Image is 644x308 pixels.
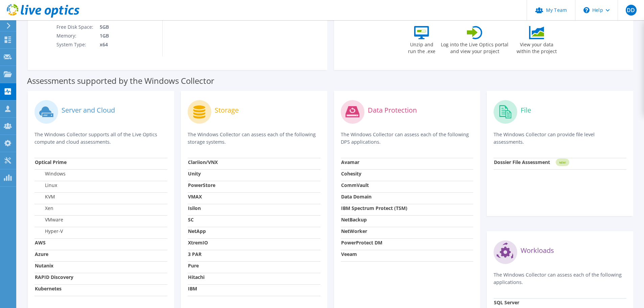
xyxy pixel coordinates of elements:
label: Linux [35,182,57,189]
label: View your data within the project [512,39,561,55]
strong: Dossier File Assessment [494,159,550,165]
p: The Windows Collector supports all of the Live Optics compute and cloud assessments. [34,131,167,146]
strong: IBM [188,285,197,292]
label: KVM [35,193,55,200]
td: 1GB [95,31,143,40]
td: Memory: [56,31,95,40]
p: The Windows Collector can assess each of the following storage systems. [188,131,320,146]
strong: 3 PAR [188,251,201,257]
label: Log into the Live Optics portal and view your project [440,39,509,55]
strong: Kubernetes [35,285,62,292]
strong: PowerStore [188,182,215,188]
span: DD [626,5,637,16]
p: The Windows Collector can assess each of the following DPS applications. [341,131,474,146]
p: The Windows Collector can provide file level assessments. [494,131,626,146]
svg: \n [583,7,590,13]
label: Windows [35,170,66,177]
strong: SC [188,216,194,223]
label: Assessments supported by the Windows Collector [27,77,214,84]
strong: PowerProtect DM [341,239,382,246]
strong: Unity [188,170,201,177]
label: Workloads [521,247,554,254]
strong: Optical Prime [35,159,67,165]
strong: Veeam [341,251,357,257]
strong: Pure [188,262,199,269]
strong: XtremIO [188,239,208,246]
label: Hyper-V [35,228,63,235]
strong: RAPID Discovery [35,274,73,280]
p: The Windows Collector can assess each of the following applications. [494,271,626,286]
td: System Type: [56,40,95,49]
label: Storage [215,107,239,114]
td: 5GB [95,23,143,31]
strong: NetWorker [341,228,367,234]
strong: CommVault [341,182,369,188]
td: Free Disk Space: [56,23,95,31]
strong: NetApp [188,228,206,234]
label: VMware [35,216,63,223]
strong: AWS [35,239,46,246]
label: Xen [35,205,53,212]
strong: NetBackup [341,216,367,223]
strong: Azure [35,251,48,257]
label: Data Protection [368,107,417,114]
strong: VMAX [188,193,202,200]
strong: Hitachi [188,274,205,280]
label: Server and Cloud [62,107,115,114]
strong: Data Domain [341,193,372,200]
strong: IBM Spectrum Protect (TSM) [341,205,407,211]
strong: SQL Server [494,299,519,306]
strong: Avamar [341,159,359,165]
label: File [521,107,531,114]
strong: Clariion/VNX [188,159,218,165]
tspan: NEW! [559,161,566,164]
td: x64 [95,40,143,49]
strong: Isilon [188,205,201,211]
label: Unzip and run the .exe [406,39,437,55]
strong: Nutanix [35,262,53,269]
strong: Cohesity [341,170,361,177]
